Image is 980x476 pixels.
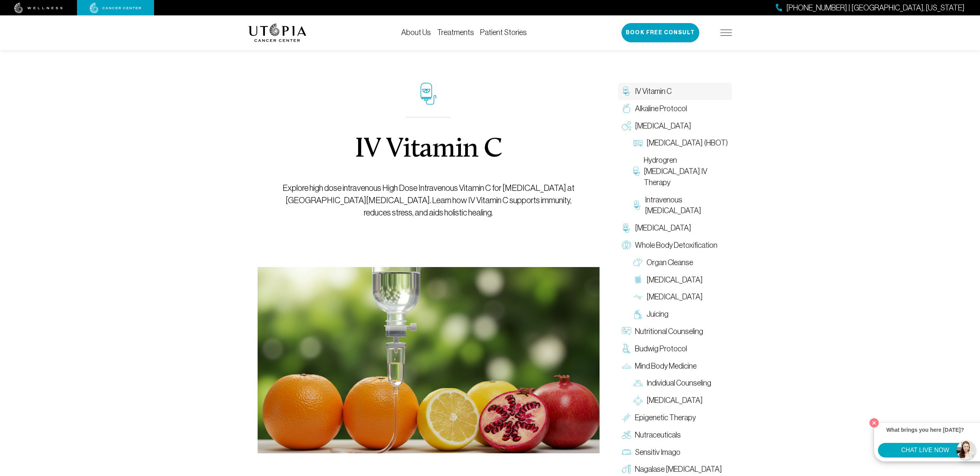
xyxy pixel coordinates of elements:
[720,30,732,36] img: icon-hamburger
[635,240,717,251] span: Whole Body Detoxification
[258,267,600,453] img: IV Vitamin C
[618,100,732,117] a: Alkaline Protocol
[618,409,732,426] a: Epigenetic Therapy
[635,120,691,132] span: [MEDICAL_DATA]
[630,392,732,409] a: [MEDICAL_DATA]
[633,292,643,302] img: Lymphatic Massage
[622,87,631,96] img: IV Vitamin C
[437,28,474,37] a: Treatments
[776,2,965,13] a: [PHONE_NUMBER] | [GEOGRAPHIC_DATA], [US_STATE]
[635,86,672,97] span: IV Vitamin C
[622,344,631,353] img: Budwig Protocol
[480,28,527,37] a: Patient Stories
[633,396,643,405] img: Group Therapy
[633,167,640,176] img: Hydrogren Peroxide IV Therapy
[622,104,631,113] img: Alkaline Protocol
[630,306,732,323] a: Juicing
[633,200,642,210] img: Intravenous Ozone Therapy
[635,343,687,354] span: Budwig Protocol
[630,271,732,289] a: [MEDICAL_DATA]
[635,412,696,423] span: Epigenetic Therapy
[90,3,141,13] img: cancer center
[618,117,732,135] a: [MEDICAL_DATA]
[622,121,631,130] img: Oxygen Therapy
[630,191,732,220] a: Intravenous [MEDICAL_DATA]
[878,443,972,458] button: CHAT LIVE NOW
[622,241,631,250] img: Whole Body Detoxification
[786,2,965,13] span: [PHONE_NUMBER] | [GEOGRAPHIC_DATA], [US_STATE]
[647,377,711,389] span: Individual Counseling
[886,427,964,433] strong: What brings you here [DATE]?
[355,136,502,164] h1: IV Vitamin C
[645,194,728,217] span: Intravenous [MEDICAL_DATA]
[630,254,732,271] a: Organ Cleanse
[644,155,728,188] span: Hydrogren [MEDICAL_DATA] IV Therapy
[401,28,431,37] a: About Us
[622,413,631,422] img: Epigenetic Therapy
[622,465,631,474] img: Nagalase Blood Test
[14,3,63,13] img: wellness
[635,222,691,234] span: [MEDICAL_DATA]
[618,340,732,357] a: Budwig Protocol
[622,430,631,439] img: Nutraceuticals
[647,395,703,406] span: [MEDICAL_DATA]
[647,309,668,320] span: Juicing
[647,291,703,302] span: [MEDICAL_DATA]
[618,323,732,340] a: Nutritional Counseling
[420,83,436,105] img: icon
[275,182,582,219] p: Explore high dose intravenous High Dose Intravenous Vitamin C for [MEDICAL_DATA] at [GEOGRAPHIC_D...
[633,139,643,148] img: Hyperbaric Oxygen Therapy (HBOT)
[647,137,728,149] span: [MEDICAL_DATA] (HBOT)
[622,23,699,42] button: Book Free Consult
[633,275,643,284] img: Colon Therapy
[633,310,643,319] img: Juicing
[630,152,732,191] a: Hydrogren [MEDICAL_DATA] IV Therapy
[630,288,732,306] a: [MEDICAL_DATA]
[618,357,732,375] a: Mind Body Medicine
[635,103,687,114] span: Alkaline Protocol
[868,416,881,429] button: Close
[618,83,732,100] a: IV Vitamin C
[618,237,732,254] a: Whole Body Detoxification
[635,429,681,441] span: Nutraceuticals
[635,326,703,337] span: Nutritional Counseling
[618,444,732,461] a: Sensitiv Imago
[630,374,732,392] a: Individual Counseling
[248,23,307,42] img: logo
[618,426,732,444] a: Nutraceuticals
[635,361,697,372] span: Mind Body Medicine
[635,464,722,475] span: Nagalase [MEDICAL_DATA]
[622,448,631,457] img: Sensitiv Imago
[618,219,732,237] a: [MEDICAL_DATA]
[647,257,693,268] span: Organ Cleanse
[622,224,631,233] img: Chelation Therapy
[622,327,631,336] img: Nutritional Counseling
[630,134,732,152] a: [MEDICAL_DATA] (HBOT)
[647,274,703,286] span: [MEDICAL_DATA]
[633,379,643,388] img: Individual Counseling
[635,447,680,458] span: Sensitiv Imago
[633,258,643,267] img: Organ Cleanse
[622,361,631,371] img: Mind Body Medicine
